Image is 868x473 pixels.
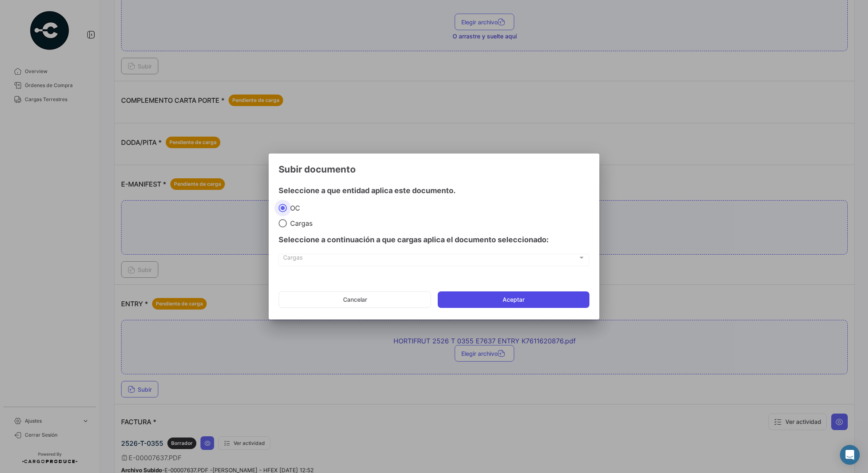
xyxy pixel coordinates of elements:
[287,204,300,212] span: OC
[283,256,578,263] span: Cargas
[287,219,312,227] span: Cargas
[279,234,589,246] h4: Seleccione a continuación a que cargas aplica el documento seleccionado:
[279,185,589,196] h4: Seleccione a que entidad aplica este documento.
[279,291,431,308] button: Cancelar
[279,163,589,175] h3: Subir documento
[438,291,589,308] button: Aceptar
[840,445,860,465] div: Abrir Intercom Messenger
